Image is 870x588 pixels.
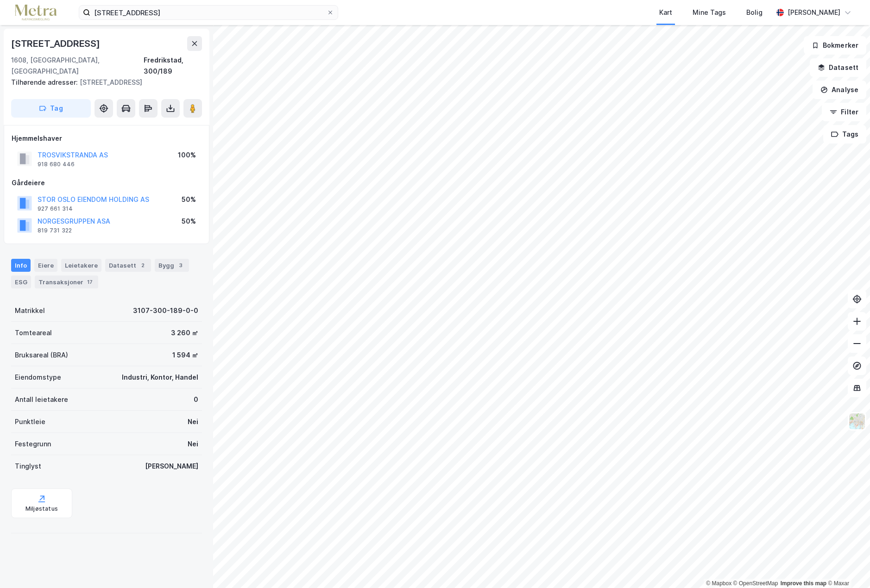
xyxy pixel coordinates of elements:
div: 2 [138,261,147,270]
a: Mapbox [706,580,731,587]
div: Tomteareal [15,327,52,338]
div: Festegrunn [15,438,51,450]
div: 3107-300-189-0-0 [133,305,198,316]
div: 0 [194,394,198,405]
div: Fredrikstad, 300/189 [144,55,202,77]
div: 1608, [GEOGRAPHIC_DATA], [GEOGRAPHIC_DATA] [11,55,144,77]
div: Antall leietakere [15,394,68,405]
div: [PERSON_NAME] [788,7,840,18]
div: [STREET_ADDRESS] [11,77,195,88]
div: 50% [182,216,196,227]
button: Bokmerker [804,36,866,55]
div: Transaksjoner [35,275,98,288]
div: Nei [188,438,198,450]
iframe: Chat Widget [824,544,870,588]
div: 17 [85,277,95,287]
div: ESG [11,275,31,288]
div: Hjemmelshaver [12,133,202,144]
div: Nei [188,416,198,427]
input: Søk på adresse, matrikkel, gårdeiere, leietakere eller personer [90,6,327,19]
img: metra-logo.256734c3b2bbffee19d4.png [15,5,57,21]
div: Industri, Kontor, Handel [122,372,198,383]
div: 918 680 446 [38,161,75,168]
div: Bolig [746,7,763,18]
button: Tags [823,125,866,144]
button: Filter [822,103,866,121]
div: [STREET_ADDRESS] [11,36,102,51]
div: Miljøstatus [25,505,58,513]
div: Bygg [155,259,189,272]
div: [PERSON_NAME] [145,461,198,472]
div: 819 731 322 [38,227,72,234]
button: Datasett [810,58,866,77]
div: Kart [659,7,672,18]
span: Tilhørende adresser: [11,78,80,86]
div: Punktleie [15,416,45,427]
div: Tinglyst [15,461,41,472]
div: Datasett [105,259,151,272]
div: 1 594 ㎡ [172,350,198,361]
div: Matrikkel [15,305,45,316]
div: Eiere [34,259,57,272]
div: 3 [176,261,185,270]
div: 50% [182,194,196,205]
div: Leietakere [61,259,101,272]
div: 3 260 ㎡ [171,327,198,338]
div: Gårdeiere [12,177,202,188]
button: Tag [11,99,91,118]
div: Eiendomstype [15,372,61,383]
button: Analyse [813,81,866,99]
img: Z [848,413,866,430]
div: Kontrollprogram for chat [824,544,870,588]
div: 100% [178,150,196,161]
div: Info [11,259,31,272]
a: OpenStreetMap [733,580,778,587]
a: Improve this map [781,580,826,587]
div: 927 661 314 [38,205,73,213]
div: Mine Tags [693,7,726,18]
div: Bruksareal (BRA) [15,350,68,361]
